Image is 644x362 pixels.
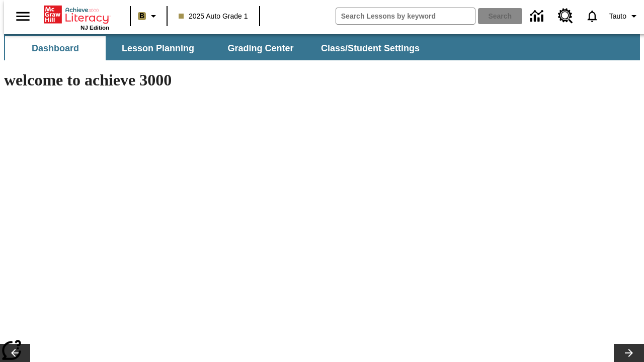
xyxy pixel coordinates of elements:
span: 2025 Auto Grade 1 [179,11,248,22]
span: Class/Student Settings [321,43,420,54]
div: SubNavbar [4,34,640,60]
span: B [139,10,144,22]
span: NJ Edition [80,25,109,31]
h1: welcome to achieve 3000 [4,71,439,89]
span: Grading Center [227,43,293,54]
button: Class/Student Settings [313,36,428,60]
button: Profile/Settings [605,7,644,25]
button: Boost Class color is light brown. Change class color [134,7,164,25]
div: Home [44,4,109,31]
a: Home [44,5,109,25]
button: Lesson carousel, Next [614,344,644,362]
input: search field [336,8,475,24]
a: Resource Center, Will open in new tab [552,3,579,30]
span: Tauto [609,11,626,22]
a: Notifications [579,3,605,29]
button: Lesson Planning [108,36,208,60]
button: Open side menu [8,2,38,31]
a: Data Center [524,3,552,30]
div: SubNavbar [4,36,429,60]
button: Grading Center [210,36,311,60]
button: Dashboard [5,36,106,60]
span: Dashboard [32,43,79,54]
span: Lesson Planning [122,43,194,54]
